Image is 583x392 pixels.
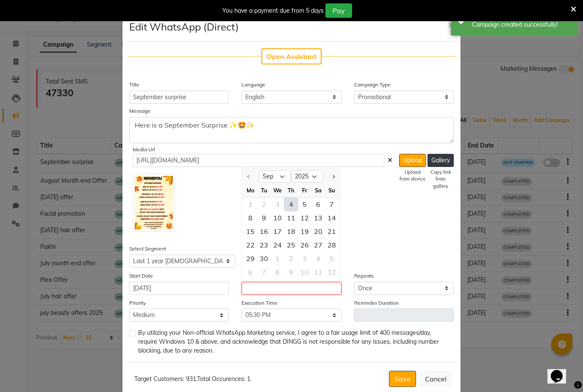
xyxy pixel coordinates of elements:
div: 17 [271,225,284,238]
label: Execution Time [242,299,278,307]
div: 16 [257,225,271,238]
div: Wednesday, October 1, 2025 [271,252,284,265]
div: Saturday, October 11, 2025 [311,265,325,279]
div: Sa [311,183,325,197]
div: Tuesday, September 23, 2025 [257,238,271,252]
button: Next month [330,170,337,183]
div: Wednesday, September 17, 2025 [271,225,284,238]
div: 30 [257,252,271,265]
div: Sunday, October 5, 2025 [325,252,339,265]
div: 7 [257,265,271,279]
div: 15 [244,225,257,238]
div: Monday, September 29, 2025 [244,252,257,265]
div: Friday, September 12, 2025 [298,211,311,225]
div: 18 [284,225,298,238]
span: Target Customers: 931 [134,375,196,383]
iframe: chat widget [547,358,575,384]
div: 9 [257,211,271,225]
div: 12 [325,265,339,279]
div: 20 [311,225,325,238]
div: Sunday, September 14, 2025 [325,211,339,225]
div: Copy link from gallery [428,169,454,190]
div: Sunday, September 7, 2025 [325,197,339,211]
div: 29 [244,252,257,265]
select: Select month [259,170,291,183]
input: ex. https://img.dingg.app/invoice.jpg or uploaded image name [133,154,384,167]
div: Friday, September 26, 2025 [298,238,311,252]
div: 12 [298,211,311,225]
h4: Edit WhatsApp (Direct) [129,19,239,34]
div: Wednesday, October 8, 2025 [271,265,284,279]
button: Gallery [428,154,454,167]
div: Friday, September 19, 2025 [298,225,311,238]
button: Upload [399,154,426,167]
div: Thursday, September 25, 2025 [284,238,298,252]
div: Monday, September 8, 2025 [244,211,257,225]
div: Th [284,183,298,197]
div: 11 [311,265,325,279]
div: 24 [271,238,284,252]
span: × [448,18,454,31]
div: 9 [284,265,298,279]
div: 13 [311,211,325,225]
div: Su [325,183,339,197]
div: 11 [284,211,298,225]
label: Reminder Duration [354,299,399,307]
div: 7 [325,197,339,211]
label: Media Url [133,146,155,153]
input: Enter Title [129,91,229,104]
div: 1 [271,252,284,265]
div: Saturday, October 4, 2025 [311,252,325,265]
div: 5 [325,252,339,265]
div: Saturday, September 6, 2025 [311,197,325,211]
div: Wednesday, September 24, 2025 [271,238,284,252]
div: Sunday, September 28, 2025 [325,238,339,252]
label: Language [242,81,265,89]
div: Saturday, September 20, 2025 [311,225,325,238]
label: Message [129,107,150,115]
label: Start Date [129,272,153,280]
div: 23 [257,238,271,252]
div: 4 [284,197,298,211]
div: 10 [298,265,311,279]
div: 14 [325,211,339,225]
div: 28 [325,238,339,252]
button: Open Assistant [261,48,322,64]
div: Thursday, October 2, 2025 [284,252,298,265]
select: Select year [291,170,323,183]
div: Sunday, September 21, 2025 [325,225,339,238]
div: Saturday, September 13, 2025 [311,211,325,225]
div: 26 [298,238,311,252]
div: 22 [244,238,257,252]
div: 27 [311,238,325,252]
div: Campaign created successfully! [472,20,572,29]
div: Saturday, September 27, 2025 [311,238,325,252]
div: Upload from device [399,169,426,183]
button: Cancel [419,371,452,387]
div: Tuesday, September 16, 2025 [257,225,271,238]
div: 3 [298,252,311,265]
div: Fr [298,183,311,197]
label: Priority [129,299,146,307]
div: Monday, October 6, 2025 [244,265,257,279]
div: 4 [311,252,325,265]
img: Attachment Preview [133,174,175,232]
div: Tuesday, October 7, 2025 [257,265,271,279]
div: Tuesday, September 9, 2025 [257,211,271,225]
div: Sunday, October 12, 2025 [325,265,339,279]
button: Save [389,371,416,387]
div: 2 [284,252,298,265]
div: Friday, October 10, 2025 [298,265,311,279]
div: Friday, September 5, 2025 [298,197,311,211]
button: Pay [325,3,352,18]
div: Thursday, September 18, 2025 [284,225,298,238]
div: 6 [311,197,325,211]
div: You have a payment due from 5 days [222,6,324,15]
div: 25 [284,238,298,252]
span: Total Occurences: 1 [197,375,250,383]
div: Thursday, September 4, 2025 [284,197,298,211]
button: Close [441,12,461,36]
span: Open Assistant [267,52,316,61]
div: 6 [244,265,257,279]
span: By utilizing your Non-official WhatsApp Marketing service, I agree to a fair usage limit of 400 m... [138,328,447,355]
